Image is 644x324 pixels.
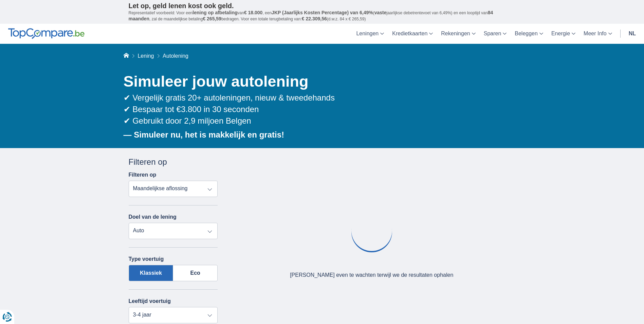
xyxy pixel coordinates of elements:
div: [PERSON_NAME] even te wachten terwijl we de resultaten ophalen [290,271,453,279]
span: 84 maanden [129,10,493,21]
b: — Simuleer nu, het is makkelijk en gratis! [124,130,284,139]
label: Klassiek [129,265,173,281]
a: Sparen [480,24,511,44]
a: Kredietkaarten [388,24,437,44]
span: JKP (Jaarlijks Kosten Percentage) van 6,49% [272,10,373,15]
a: Lening [137,53,154,59]
span: vaste [374,10,387,15]
label: Filteren op [129,172,157,178]
label: Leeftijd voertuig [129,298,171,304]
a: Home [124,53,129,59]
a: Rekeningen [437,24,479,44]
a: Meer Info [579,24,616,44]
div: Filteren op [129,156,218,168]
img: TopCompare [8,28,85,39]
div: ✔ Vergelijk gratis 20+ autoleningen, nieuw & tweedehands ✔ Bespaar tot €3.800 in 30 seconden ✔ Ge... [124,92,516,127]
p: Representatief voorbeeld: Voor een van , een ( jaarlijkse debetrentevoet van 6,49%) en een loopti... [129,10,516,22]
label: Doel van de lening [129,214,177,220]
a: Beleggen [511,24,547,44]
p: Let op, geld lenen kost ook geld. [129,2,516,10]
label: Type voertuig [129,256,164,262]
span: € 18.000 [244,10,263,15]
a: Energie [547,24,579,44]
span: € 265,59 [203,16,221,21]
h1: Simuleer jouw autolening [124,71,516,92]
a: Leningen [352,24,388,44]
span: Autolening [163,53,188,59]
span: lening op afbetaling [192,10,237,15]
span: € 22.309,56 [302,16,327,21]
a: nl [625,24,640,44]
label: Eco [173,265,218,281]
